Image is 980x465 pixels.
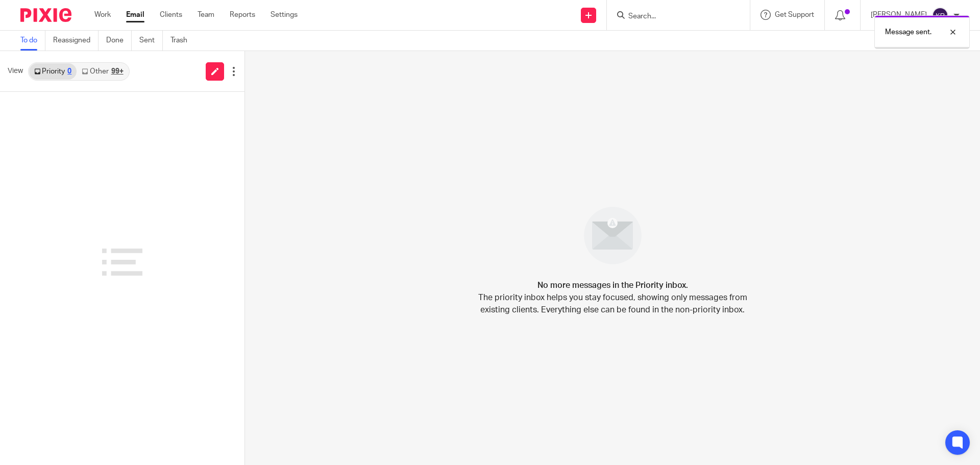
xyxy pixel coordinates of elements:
[106,31,132,51] a: Done
[111,68,124,75] div: 99+
[932,7,948,23] img: svg%3E
[20,31,45,51] a: To do
[537,279,688,291] h4: No more messages in the Priority inbox.
[885,27,932,37] p: Message sent.
[77,63,128,80] a: Other99+
[139,31,163,51] a: Sent
[577,200,648,271] img: image
[170,31,195,51] a: Trash
[126,10,144,20] a: Email
[29,63,77,80] a: Priority0
[53,31,99,51] a: Reassigned
[160,10,182,20] a: Clients
[271,10,298,20] a: Settings
[477,291,748,316] p: The priority inbox helps you stay focused, showing only messages from existing clients. Everythin...
[67,68,71,75] div: 0
[8,66,23,77] span: View
[230,10,255,20] a: Reports
[198,10,214,20] a: Team
[20,8,71,22] img: Pixie
[94,10,111,20] a: Work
